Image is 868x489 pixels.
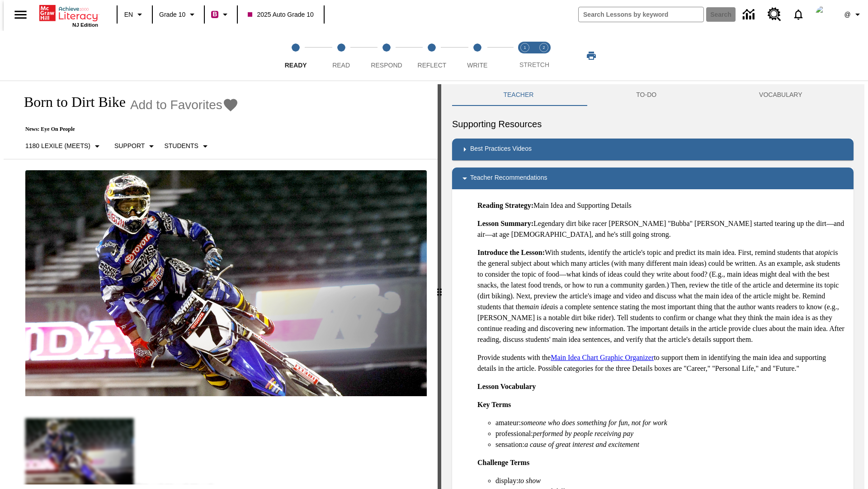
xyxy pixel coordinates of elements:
[72,22,98,28] span: NJ Edition
[452,117,854,131] h6: Supporting Resources
[7,1,34,28] button: Open side menu
[533,430,633,437] em: performed by people receiving pay
[762,2,787,27] a: Resource Center, Will open in new tab
[418,62,447,69] span: Reflect
[248,10,313,19] span: 2025 Auto Grade 10
[531,31,557,81] button: Stretch Respond step 2 of 2
[470,173,547,184] p: Teacher Recommendations
[585,84,708,106] button: TO-DO
[844,10,850,19] span: @
[25,170,427,397] img: Motocross racer James Stewart flies through the air on his dirt bike.
[477,459,529,466] strong: Challenge Terms
[524,45,526,50] text: 1
[577,48,606,64] button: Print
[371,62,402,69] span: Respond
[816,5,834,24] img: Avatar
[839,6,868,23] button: Profile/Settings
[477,200,846,211] p: Main Idea and Supporting Details
[477,218,846,240] p: Legendary dirt bike racer [PERSON_NAME] "Bubba" [PERSON_NAME] started tearing up the dirt—and air...
[120,6,149,23] button: Language: EN, Select a language
[208,6,234,23] button: Boost Class color is violet red. Change class color
[406,31,458,81] button: Reflect step 4 of 5
[438,84,441,489] div: Press Enter or Spacebar and then press right and left arrow keys to move the slider
[542,45,545,50] text: 2
[212,9,217,20] span: B
[4,84,438,484] div: reading
[477,352,846,374] p: Provide students with the to support them in identifying the main idea and supporting details in ...
[452,84,585,106] button: Teacher
[524,303,553,311] em: main idea
[477,401,511,408] strong: Key Terms
[495,428,846,439] li: professional:
[159,10,185,19] span: Grade 10
[467,62,487,69] span: Write
[477,201,533,209] strong: Reading Strategy:
[441,84,864,489] div: activity
[477,249,545,256] strong: Introduce the Lesson:
[14,94,126,110] h1: Born to Dirt Bike
[452,168,854,189] div: Teacher Recommendations
[130,97,239,113] button: Add to Favorites - Born to Dirt Bike
[519,477,541,484] em: to show
[708,84,854,106] button: VOCABULARY
[477,247,846,345] p: With students, identify the article's topic and predict its main idea. First, remind students tha...
[130,98,222,112] span: Add to Favorites
[160,138,214,154] button: Select Student
[787,3,810,26] a: Notifications
[524,441,639,448] em: a cause of great interest and excitement
[512,31,538,81] button: Stretch Read step 1 of 2
[269,31,322,81] button: Ready step 1 of 5
[551,354,654,361] a: Main Idea Chart Graphic Organizer
[495,475,846,486] li: display:
[111,138,160,154] button: Scaffolds, Support
[470,144,532,155] p: Best Practices Videos
[285,62,307,69] span: Ready
[521,419,667,427] em: someone who does something for fun, not for work
[452,139,854,160] div: Best Practices Videos
[451,31,504,81] button: Write step 5 of 5
[452,84,854,106] div: Instructional Panel Tabs
[332,62,350,69] span: Read
[519,61,549,68] span: STRETCH
[819,249,833,256] em: topic
[737,2,762,27] a: Data Center
[477,220,533,227] strong: Lesson Summary:
[495,439,846,450] li: sensation:
[124,10,133,19] span: EN
[477,383,536,390] strong: Lesson Vocabulary
[114,141,145,151] p: Support
[360,31,413,81] button: Respond step 3 of 5
[164,141,198,151] p: Students
[315,31,367,81] button: Read step 2 of 5
[14,126,239,133] p: News: Eye On People
[25,141,90,151] p: 1180 Lexile (Meets)
[579,7,703,22] input: search field
[39,3,98,28] div: Home
[810,3,839,26] button: Select a new avatar
[156,6,201,23] button: Grade: Grade 10, Select a grade
[22,138,106,154] button: Select Lexile, 1180 Lexile (Meets)
[495,417,846,428] li: amateur:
